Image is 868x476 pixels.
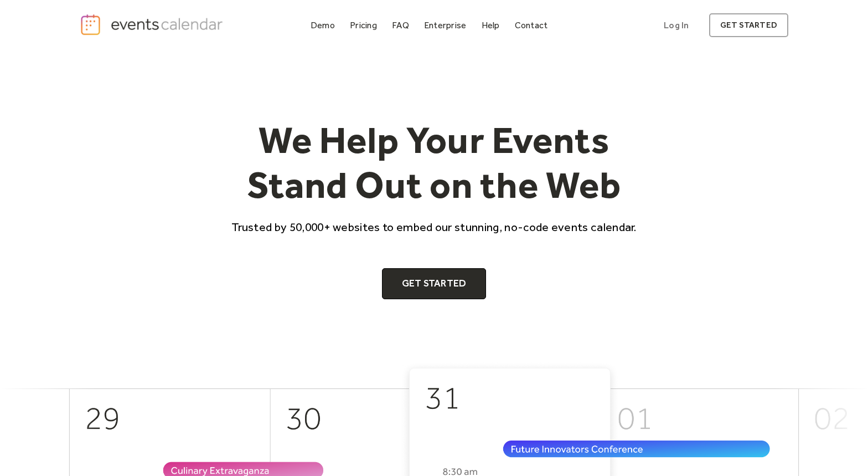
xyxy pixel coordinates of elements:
[482,22,500,28] div: Help
[515,22,548,28] div: Contact
[477,18,504,33] a: Help
[221,117,647,208] h1: We Help Your Events Stand Out on the Web
[221,219,647,235] p: Trusted by 50,000+ websites to embed our stunning, no-code events calendar.
[311,22,335,28] div: Demo
[382,268,487,299] a: Get Started
[653,13,700,37] a: Log In
[510,18,552,33] a: Contact
[350,22,377,28] div: Pricing
[709,13,788,37] a: get started
[345,18,381,33] a: Pricing
[420,18,471,33] a: Enterprise
[387,18,414,33] a: FAQ
[424,22,466,28] div: Enterprise
[392,22,409,28] div: FAQ
[306,18,339,33] a: Demo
